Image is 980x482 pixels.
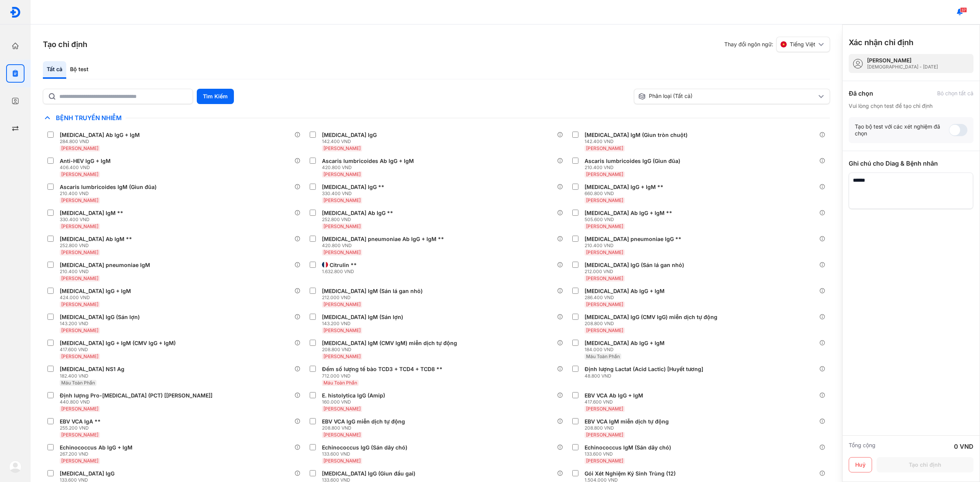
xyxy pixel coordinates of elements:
[322,191,387,197] div: 330.400 VND
[61,301,98,307] span: [PERSON_NAME]
[855,123,949,137] div: Tạo bộ test với các xét nghiệm đã chọn
[322,288,423,295] div: [MEDICAL_DATA] IgM (Sán lá gan nhỏ)
[52,114,126,122] span: Bệnh Truyền Nhiễm
[61,432,98,438] span: [PERSON_NAME]
[61,406,98,412] span: [PERSON_NAME]
[585,321,720,327] div: 208.800 VND
[322,138,380,145] div: 142.400 VND
[586,406,623,412] span: [PERSON_NAME]
[585,418,669,425] div: EBV VCA IgM miễn dịch tự động
[322,340,457,347] div: [MEDICAL_DATA] IgM (CMV IgM) miễn dịch tự động
[60,210,123,217] div: [MEDICAL_DATA] IgM **
[60,314,140,321] div: [MEDICAL_DATA] IgG (Sán lợn)
[60,340,176,347] div: [MEDICAL_DATA] IgG + IgM (CMV IgG + IgM)
[323,145,361,151] span: [PERSON_NAME]
[197,89,234,104] button: Tìm Kiếm
[61,353,98,359] span: [PERSON_NAME]
[585,451,674,457] div: 133.600 VND
[323,406,361,412] span: [PERSON_NAME]
[586,223,623,229] span: [PERSON_NAME]
[849,457,872,472] button: Huỷ
[323,353,361,359] span: [PERSON_NAME]
[322,314,403,321] div: [MEDICAL_DATA] IgM (Sán lợn)
[61,275,98,281] span: [PERSON_NAME]
[322,164,417,171] div: 420.800 VND
[61,249,98,255] span: [PERSON_NAME]
[322,236,444,243] div: [MEDICAL_DATA] pneumoniae Ab IgG + IgM **
[849,103,973,109] div: Vui lòng chọn test để tạo chỉ định
[323,301,361,307] span: [PERSON_NAME]
[322,366,443,373] div: Đếm số lượng tế bào TCD3 + TCD4 + TCD8 **
[586,249,623,255] span: [PERSON_NAME]
[585,314,717,321] div: [MEDICAL_DATA] IgG (CMV IgG) miễn dịch tự động
[586,145,623,151] span: [PERSON_NAME]
[322,269,360,275] div: 1.632.800 VND
[586,458,623,464] span: [PERSON_NAME]
[585,217,675,223] div: 505.600 VND
[585,191,666,197] div: 660.800 VND
[10,7,21,18] img: logo
[43,39,87,50] h3: Tạo chỉ định
[585,392,643,399] div: EBV VCA Ab IgG + IgM
[585,262,684,269] div: [MEDICAL_DATA] IgG (Sán lá gan nhỏ)
[61,458,98,464] span: [PERSON_NAME]
[61,197,98,203] span: [PERSON_NAME]
[849,442,875,451] div: Tổng cộng
[585,184,663,191] div: [MEDICAL_DATA] IgG + IgM **
[60,347,179,353] div: 417.600 VND
[585,295,668,301] div: 286.400 VND
[60,425,104,431] div: 255.200 VND
[60,236,132,243] div: [MEDICAL_DATA] Ab IgM **
[585,164,683,171] div: 210.400 VND
[322,470,415,477] div: [MEDICAL_DATA] IgG (Giun đầu gai)
[323,458,361,464] span: [PERSON_NAME]
[322,184,384,191] div: [MEDICAL_DATA] IgG **
[61,171,98,177] span: [PERSON_NAME]
[585,366,703,373] div: Định lượng Lactat (Acid Lactic) [Huyết tương]
[330,262,357,269] div: Citrulin **
[586,432,623,438] span: [PERSON_NAME]
[60,392,212,399] div: Định lượng Pro-[MEDICAL_DATA] (PCT) [[PERSON_NAME]]
[323,171,361,177] span: [PERSON_NAME]
[877,457,973,472] button: Tạo chỉ định
[585,399,646,405] div: 417.600 VND
[322,210,393,217] div: [MEDICAL_DATA] Ab IgG **
[867,64,938,70] div: [DEMOGRAPHIC_DATA] - [DATE]
[954,442,973,451] div: 0 VND
[323,380,357,386] span: Máu Toàn Phần
[323,327,361,333] span: [PERSON_NAME]
[60,184,157,191] div: Ascaris lumbricoides IgM (Giun đũa)
[790,41,815,48] span: Tiếng Việt
[960,7,967,13] span: 37
[586,197,623,203] span: [PERSON_NAME]
[586,301,623,307] span: [PERSON_NAME]
[585,132,688,138] div: [MEDICAL_DATA] IgM (Giun tròn chuột)
[322,217,396,223] div: 252.800 VND
[60,191,160,197] div: 210.400 VND
[60,132,140,138] div: [MEDICAL_DATA] Ab IgG + IgM
[585,373,706,379] div: 48.800 VND
[60,321,143,327] div: 143.200 VND
[322,295,426,301] div: 212.000 VND
[585,158,680,164] div: Ascaris lumbricoides IgG (Giun đũa)
[60,444,132,451] div: Echinococcus Ab IgG + IgM
[60,262,150,269] div: [MEDICAL_DATA] pneumoniae IgM
[60,288,131,295] div: [MEDICAL_DATA] IgG + IgM
[60,138,143,145] div: 284.800 VND
[322,132,377,138] div: [MEDICAL_DATA] IgG
[60,470,114,477] div: [MEDICAL_DATA] IgG
[322,451,410,457] div: 133.600 VND
[585,470,676,477] div: Gói Xét Nghiệm Ký Sinh Trùng (12)
[61,145,98,151] span: [PERSON_NAME]
[586,327,623,333] span: [PERSON_NAME]
[849,159,973,168] div: Ghi chú cho Diag & Bệnh nhân
[60,451,136,457] div: 267.200 VND
[323,197,361,203] span: [PERSON_NAME]
[322,444,407,451] div: Echinococcus IgG (Sán dây chó)
[322,243,447,249] div: 420.800 VND
[323,223,361,229] span: [PERSON_NAME]
[60,164,114,171] div: 406.400 VND
[322,321,406,327] div: 143.200 VND
[60,269,153,275] div: 210.400 VND
[61,223,98,229] span: [PERSON_NAME]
